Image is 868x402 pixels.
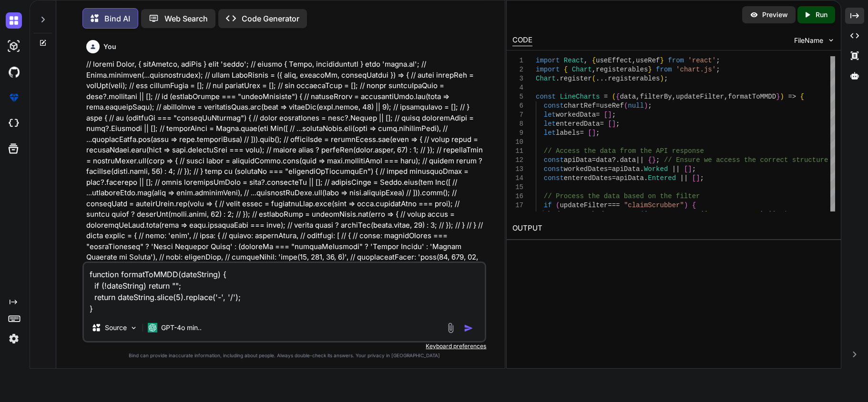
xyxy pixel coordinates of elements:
span: registerables [608,75,660,82]
span: apiData [563,156,592,164]
span: ) [784,211,788,218]
span: LineCharts [560,93,600,100]
span: FileName [794,36,823,45]
span: , [636,93,640,100]
p: GPT-4o min.. [161,323,202,332]
span: item [643,211,660,218]
span: apiData [612,165,640,173]
span: ; [616,120,620,128]
span: const [536,93,556,100]
img: preview [750,10,758,19]
span: ; [700,174,704,182]
span: from [668,57,684,64]
span: , [724,93,727,100]
img: icon [464,323,473,333]
span: ] [612,120,615,128]
span: = [612,174,615,182]
span: . [643,174,647,182]
img: cloudideIcon [6,115,22,131]
p: Bind can provide inaccurate information, including about people. Always double-check its answers.... [82,352,487,359]
span: { [800,93,804,100]
p: Code Generator [242,13,299,24]
span: ; [656,156,660,164]
span: updateFilter [676,93,724,100]
span: || [680,174,688,182]
div: 2 [512,65,523,74]
span: ; [716,57,720,64]
span: workedData [536,211,576,218]
span: labels [556,129,580,137]
div: CODE [512,35,532,46]
span: = [608,165,612,173]
span: [ [588,129,592,137]
span: chartRef [563,102,595,110]
span: => [660,211,668,218]
span: ... [596,75,608,82]
span: = [596,111,600,119]
span: ( [700,211,704,218]
span: Worked [643,165,667,173]
span: count [724,211,744,218]
p: Bind AI [104,13,130,24]
img: Pick Models [130,324,138,332]
span: ( [640,211,643,218]
span: [ [684,165,687,173]
span: data [620,156,636,164]
span: const [543,174,563,182]
span: ; [788,211,792,218]
span: workedData [556,111,596,119]
span: "claimScrubber" [623,201,684,209]
img: darkChat [6,12,22,29]
span: import [536,66,560,73]
span: const [543,102,563,110]
div: 5 [512,92,523,101]
span: ) [660,75,664,82]
p: Web Search [164,13,208,24]
span: let [543,111,555,119]
span: = [600,120,603,128]
div: 13 [512,165,523,174]
span: ; [692,165,695,173]
span: enteredDates [563,174,612,182]
img: githubDark [6,64,22,80]
div: 14 [512,174,523,183]
span: ) [643,102,647,110]
div: 9 [512,129,523,138]
span: workedDates [563,165,607,173]
span: let [543,129,555,137]
span: Chart [536,75,556,82]
span: item [704,211,720,218]
span: , [744,211,747,218]
span: { [692,201,695,209]
p: Run [816,10,827,20]
span: ; [664,75,667,82]
div: 8 [512,120,523,129]
img: settings [6,331,22,347]
span: ( [556,201,560,209]
img: attachment [445,322,456,333]
img: GPT-4o mini [148,323,157,332]
h6: You [103,42,116,51]
span: Entered [648,174,676,182]
span: { [648,156,652,164]
span: // Ensure we access the correct structure [664,156,827,164]
span: const [543,165,563,173]
span: parseInt [668,211,700,218]
span: . [640,165,643,173]
span: ) [760,211,764,218]
span: ( [612,93,615,100]
span: from [656,66,672,73]
span: || [636,156,644,164]
span: import [536,57,560,64]
span: } [648,66,652,73]
div: 17 [512,201,523,210]
div: 18 [512,210,523,219]
span: } [776,93,780,100]
span: useRef [600,102,623,110]
span: formatToMMDD [728,93,776,100]
span: map [628,211,640,218]
span: , [592,66,595,73]
span: , [583,57,587,64]
span: [ [692,174,695,182]
span: ; [612,111,615,119]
